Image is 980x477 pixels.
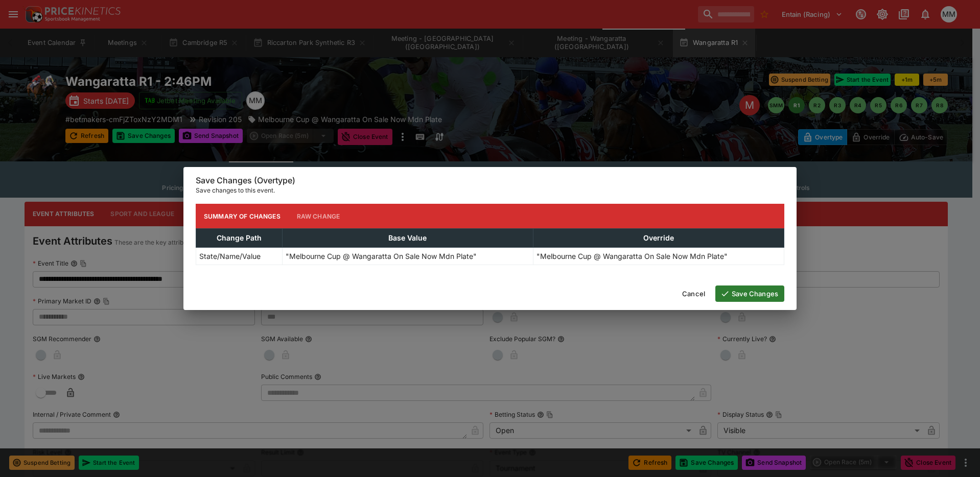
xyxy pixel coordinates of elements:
[196,204,289,228] button: Summary of Changes
[282,248,533,265] td: "Melbourne Cup @ Wangaratta On Sale Now Mdn Plate"
[676,285,711,302] button: Cancel
[282,229,533,248] th: Base Value
[533,248,784,265] td: "Melbourne Cup @ Wangaratta On Sale Now Mdn Plate"
[199,251,261,261] p: State/Name/Value
[196,175,784,186] h6: Save Changes (Overtype)
[196,229,283,248] th: Change Path
[289,204,348,228] button: Raw Change
[533,229,784,248] th: Override
[715,285,784,302] button: Save Changes
[196,185,784,196] p: Save changes to this event.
